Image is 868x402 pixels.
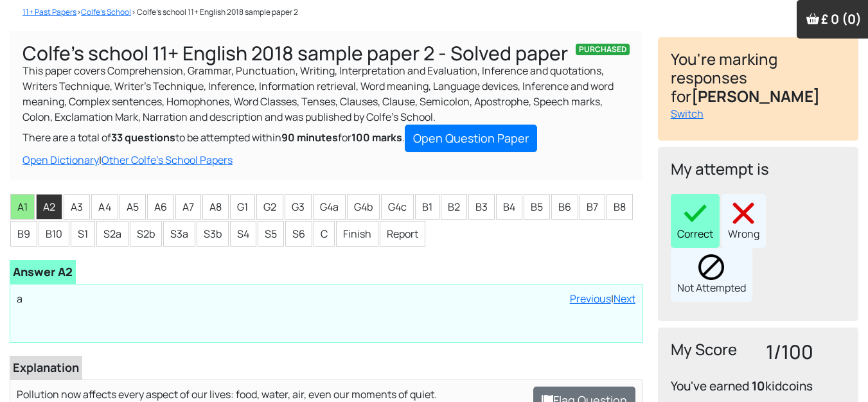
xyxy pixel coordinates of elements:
img: right40x40.png [682,200,708,226]
a: Other Colfe's School Papers [102,153,233,167]
a: Previous [570,292,611,306]
img: cross40x40.png [731,200,756,226]
li: B2 [441,194,467,220]
li: G3 [285,194,312,220]
li: A4 [91,194,118,220]
li: S3b [197,221,229,247]
h1: Colfe's school 11+ English 2018 sample paper 2 - Solved paper [22,44,630,63]
a: Colfe's School [81,6,131,17]
li: C [314,221,335,247]
li: S4 [230,221,256,247]
li: B1 [415,194,439,220]
h4: You're marking responses for [671,50,846,105]
b: 10 [752,378,765,394]
div: | [570,291,635,306]
li: B7 [580,194,605,220]
h4: My Score [671,340,750,359]
a: 11+ Past Papers [22,6,76,17]
li: B6 [551,194,578,220]
div: | [22,152,630,168]
li: G2 [256,194,283,220]
li: A3 [64,194,90,220]
a: Switch [671,107,704,121]
li: B10 [39,221,69,247]
li: B9 [10,221,37,247]
li: B4 [496,194,522,220]
li: S3a [163,221,195,247]
li: B5 [524,194,550,220]
li: G4c [381,194,414,220]
li: Report [380,221,425,247]
a: Open Dictionary [22,153,99,167]
b: Answer A2 [13,264,73,279]
li: G1 [230,194,255,220]
li: B3 [468,194,495,220]
h3: 1/100 [766,340,846,363]
li: S1 [71,221,95,247]
img: block.png [698,254,724,280]
div: Correct [671,194,720,248]
li: A5 [120,194,146,220]
div: This paper covers Comprehension, Grammar, Punctuation, Writing, Interpretation and Evaluation, In... [10,31,642,180]
span: PURCHASED [576,44,630,55]
li: A2 [36,194,62,220]
a: Next [614,292,635,306]
h4: You've earned kidcoins [671,379,846,394]
li: A6 [147,194,174,220]
b: Explanation [13,360,79,375]
b: 100 marks [351,130,402,144]
p: a [17,291,635,306]
div: Wrong [722,194,766,248]
li: A8 [202,194,229,220]
li: S2b [130,221,162,247]
img: Your items in the shopping basket [806,12,819,25]
li: B8 [607,194,633,220]
li: G4a [313,194,346,220]
a: Open Question Paper [405,125,537,152]
li: Finish [336,221,378,247]
b: 90 minutes [281,130,338,144]
li: S2a [96,221,128,247]
nav: > > Colfe's school 11+ English 2018 sample paper 2 [10,6,631,18]
li: G4b [347,194,380,220]
b: 33 questions [111,130,175,144]
li: A1 [10,194,35,220]
li: S6 [285,221,312,247]
span: £ 0 (0) [821,10,862,28]
div: Not Attempted [671,248,752,302]
li: A7 [175,194,201,220]
li: S5 [258,221,284,247]
h4: My attempt is [671,160,846,179]
b: [PERSON_NAME] [691,85,820,107]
